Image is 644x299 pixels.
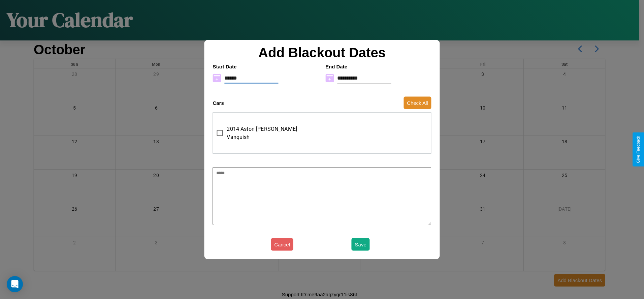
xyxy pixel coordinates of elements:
[7,276,23,292] div: Open Intercom Messenger
[271,238,293,251] button: Cancel
[404,97,431,109] button: Check All
[227,125,315,141] span: 2014 Aston [PERSON_NAME] Vanquish
[636,136,641,163] div: Give Feedback
[213,63,319,69] h4: Start Date
[213,100,224,106] h4: Cars
[352,238,370,251] button: Save
[325,63,431,69] h4: End Date
[209,45,434,60] h2: Add Blackout Dates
